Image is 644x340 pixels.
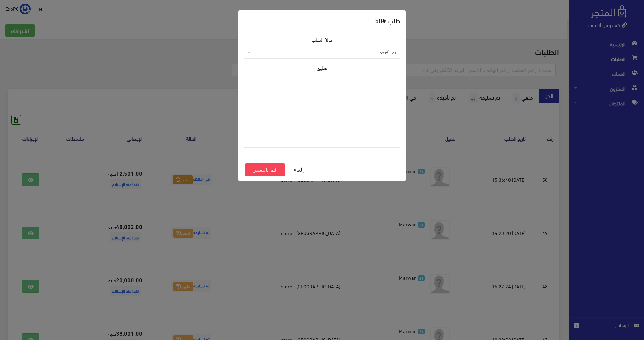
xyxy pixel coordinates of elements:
[285,163,312,176] button: إلغاء
[245,163,285,176] button: قم بالتغيير
[244,46,400,59] span: تم تأكيده
[312,36,332,43] label: حالة الطلب
[252,49,396,56] span: تم تأكيده
[317,64,327,71] label: تعليق
[375,14,382,26] span: 50
[375,15,400,25] h5: طلب #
